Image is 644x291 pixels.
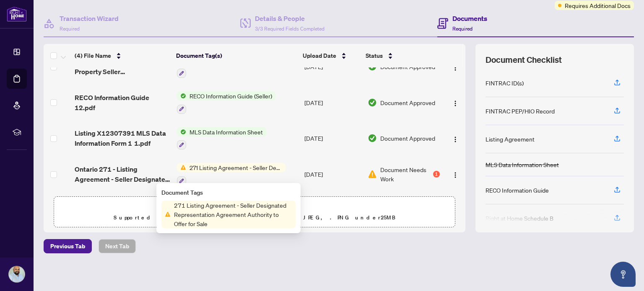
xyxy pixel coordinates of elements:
[452,13,487,23] h4: Documents
[60,26,80,32] span: Required
[186,163,286,172] span: 271 Listing Agreement - Seller Designated Representation Agreement Authority to Offer for Sale
[171,201,296,228] span: 271 Listing Agreement - Seller Designated Representation Agreement Authority to Offer for Sale
[368,170,377,179] img: Document Status
[366,51,383,60] span: Status
[54,197,455,228] span: Drag & Drop orUpload FormsSupported files include .PDF, .JPG, .JPEG, .PNG under25MB
[177,163,286,185] button: Status Icon271 Listing Agreement - Seller Designated Representation Agreement Authority to Offer ...
[7,6,27,22] img: logo
[486,185,549,195] div: RECO Information Guide
[452,100,459,107] img: Logo
[161,188,296,197] div: Document Tags
[186,91,275,100] span: RECO Information Guide (Seller)
[301,85,364,121] td: [DATE]
[75,128,170,148] span: Listing X12307391 MLS Data Information Form 1 1.pdf
[299,44,362,67] th: Upload Date
[486,160,559,169] div: MLS Data Information Sheet
[486,134,535,144] div: Listing Agreement
[380,165,431,183] span: Document Needs Work
[610,262,636,287] button: Open asap
[75,164,170,184] span: Ontario 271 - Listing Agreement - Seller Designated Representation Agreement - Authority to Offer...
[449,131,462,145] button: Logo
[50,239,85,253] span: Previous Tab
[173,44,300,67] th: Document Tag(s)
[177,127,266,150] button: Status IconMLS Data Information Sheet
[75,93,170,113] span: RECO Information Guide 12.pdf
[449,167,462,181] button: Logo
[255,26,325,32] span: 3/3 Required Fields Completed
[161,210,171,219] img: Status Icon
[255,13,325,23] h4: Details & People
[449,96,462,109] button: Logo
[380,134,435,143] span: Document Approved
[44,239,92,253] button: Previous Tab
[486,78,524,88] div: FINTRAC ID(s)
[301,156,364,192] td: [DATE]
[9,266,25,282] img: Profile Icon
[99,239,136,253] button: Next Tab
[303,51,336,60] span: Upload Date
[177,91,186,100] img: Status Icon
[486,54,562,66] span: Document Checklist
[75,51,111,60] span: (4) File Name
[362,44,441,67] th: Status
[368,98,377,107] img: Document Status
[59,213,450,223] p: Supported files include .PDF, .JPG, .JPEG, .PNG under 25 MB
[486,106,555,116] div: FINTRAC PEP/HIO Record
[177,127,186,136] img: Status Icon
[380,98,435,107] span: Document Approved
[71,44,173,67] th: (4) File Name
[433,171,440,178] div: 1
[60,13,119,23] h4: Transaction Wizard
[452,172,459,178] img: Logo
[177,91,275,114] button: Status IconRECO Information Guide (Seller)
[565,1,631,10] span: Requires Additional Docs
[186,127,266,136] span: MLS Data Information Sheet
[368,134,377,143] img: Document Status
[177,163,186,172] img: Status Icon
[452,26,473,32] span: Required
[452,64,459,71] img: Logo
[301,121,364,157] td: [DATE]
[452,136,459,143] img: Logo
